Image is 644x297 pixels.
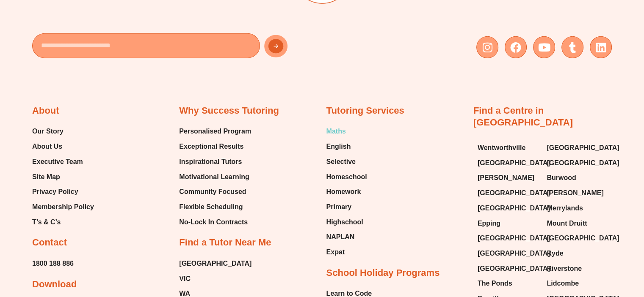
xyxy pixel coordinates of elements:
a: Membership Policy [32,201,94,213]
span: T’s & C’s [32,216,61,229]
iframe: Chat Widget [503,202,644,297]
span: Epping [478,217,500,230]
span: Our Story [32,125,64,138]
span: Highschool [326,216,363,229]
a: Exceptional Results [179,140,251,153]
a: Inspirational Tutors [179,155,251,168]
a: Maths [326,125,367,138]
span: Homework [326,185,361,198]
a: [PERSON_NAME] [547,187,608,199]
span: [PERSON_NAME] [547,187,603,199]
span: Site Map [32,171,60,183]
span: Motivational Learning [179,171,249,183]
a: About Us [32,140,94,153]
span: Selective [326,155,356,168]
a: Community Focused [179,185,251,198]
span: [GEOGRAPHIC_DATA] [478,232,550,245]
a: [GEOGRAPHIC_DATA] [478,262,539,275]
span: Executive Team [32,155,83,168]
a: English [326,140,367,153]
span: [GEOGRAPHIC_DATA] [478,202,550,215]
span: Exceptional Results [179,140,243,153]
a: Primary [326,201,367,213]
a: 1800 188 886 [32,257,74,270]
a: Executive Team [32,155,94,168]
a: [GEOGRAPHIC_DATA] [478,232,539,245]
a: No-Lock In Contracts [179,216,251,229]
a: NAPLAN [326,231,367,243]
h2: Download [32,278,77,291]
span: VIC [179,272,191,285]
span: Primary [326,201,352,213]
a: [GEOGRAPHIC_DATA] [478,247,539,260]
a: [GEOGRAPHIC_DATA] [478,187,539,199]
span: No-Lock In Contracts [179,216,248,229]
a: Wentworthville [478,142,539,154]
span: Inspirational Tutors [179,155,242,168]
span: [GEOGRAPHIC_DATA] [478,247,550,260]
form: New Form [32,33,318,63]
h2: About [32,105,59,117]
span: English [326,140,351,153]
h2: Contact [32,237,67,249]
h2: Find a Tutor Near Me [179,237,271,249]
span: Privacy Policy [32,185,78,198]
span: Wentworthville [478,142,526,154]
span: Burwood [547,172,576,184]
a: VIC [179,272,252,285]
a: Motivational Learning [179,171,251,183]
span: Community Focused [179,185,246,198]
a: Flexible Scheduling [179,201,251,213]
span: Maths [326,125,346,138]
a: Our Story [32,125,94,138]
a: Selective [326,155,367,168]
span: [GEOGRAPHIC_DATA] [478,187,550,199]
a: [GEOGRAPHIC_DATA] [478,157,539,169]
a: Highschool [326,216,367,229]
span: Flexible Scheduling [179,201,243,213]
a: The Ponds [478,277,539,290]
a: Site Map [32,171,94,183]
a: Homeschool [326,171,367,183]
span: NAPLAN [326,231,355,243]
span: About Us [32,140,62,153]
a: Homework [326,185,367,198]
span: [GEOGRAPHIC_DATA] [478,262,550,275]
a: Epping [478,217,539,230]
h2: Tutoring Services [326,105,404,117]
span: [PERSON_NAME] [478,172,534,184]
a: [GEOGRAPHIC_DATA] [547,142,608,154]
span: [GEOGRAPHIC_DATA] [478,157,550,169]
span: Expat [326,246,345,259]
a: [PERSON_NAME] [478,172,539,184]
a: T’s & C’s [32,216,94,229]
a: [GEOGRAPHIC_DATA] [478,202,539,215]
a: Expat [326,246,367,259]
span: The Ponds [478,277,512,290]
span: [GEOGRAPHIC_DATA] [547,142,619,154]
a: Personalised Program [179,125,251,138]
span: [GEOGRAPHIC_DATA] [547,157,619,169]
a: Find a Centre in [GEOGRAPHIC_DATA] [473,105,573,128]
a: Privacy Policy [32,185,94,198]
h2: Why Success Tutoring [179,105,279,117]
a: [GEOGRAPHIC_DATA] [179,257,252,270]
a: [GEOGRAPHIC_DATA] [547,157,608,169]
a: Burwood [547,172,608,184]
h2: School Holiday Programs [326,267,440,279]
